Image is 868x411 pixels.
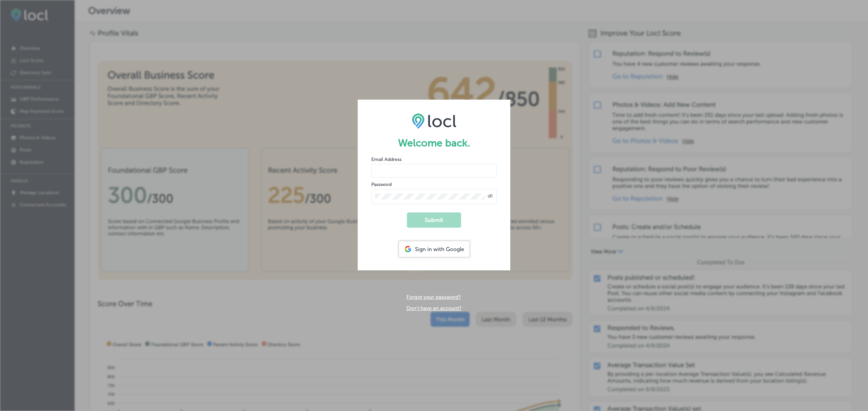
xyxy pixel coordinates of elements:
label: Password [371,182,392,187]
h1: Welcome back. [371,137,497,149]
img: LOCL logo [412,113,456,129]
div: Sign in with Google [399,241,469,257]
button: Submit [407,212,461,228]
a: Forgot your password? [407,294,461,300]
a: Don't have an account? [407,305,461,311]
span: Toggle password visibility [488,193,493,200]
label: Email Address [371,157,401,162]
